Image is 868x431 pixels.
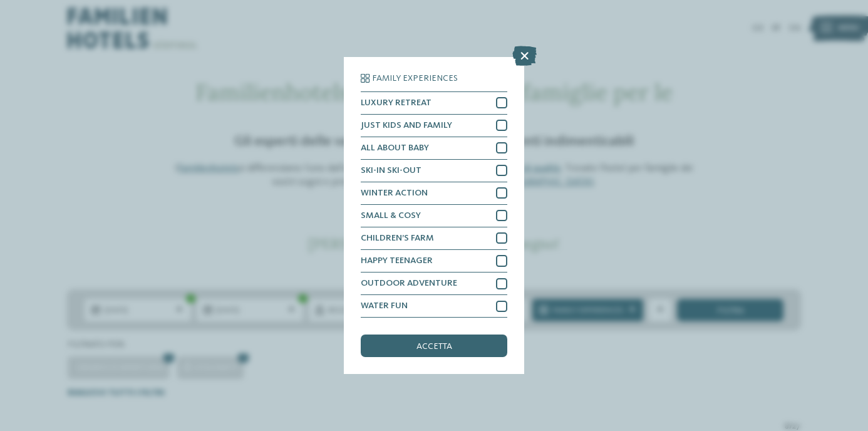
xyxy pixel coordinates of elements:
[361,189,428,197] span: WINTER ACTION
[372,74,458,83] span: Family Experiences
[361,143,429,152] span: ALL ABOUT BABY
[416,342,452,351] span: accetta
[361,256,433,265] span: HAPPY TEENAGER
[361,121,452,130] span: JUST KIDS AND FAMILY
[361,211,421,220] span: SMALL & COSY
[361,98,431,107] span: LUXURY RETREAT
[361,166,421,175] span: SKI-IN SKI-OUT
[361,279,457,288] span: OUTDOOR ADVENTURE
[361,301,408,310] span: WATER FUN
[361,234,434,242] span: CHILDREN’S FARM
